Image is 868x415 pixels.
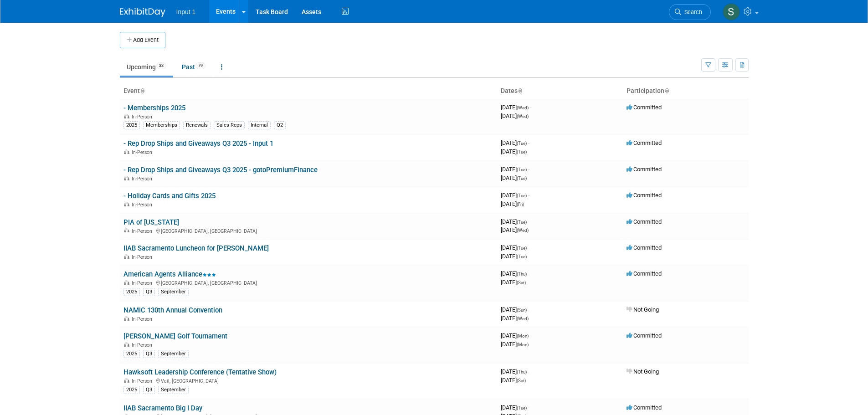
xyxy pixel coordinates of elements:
span: [DATE] [501,341,529,348]
span: Input 1 [176,8,196,15]
span: Committed [627,270,662,277]
span: Not Going [627,306,659,313]
span: Committed [627,192,662,199]
span: - [530,332,531,339]
div: September [158,386,189,394]
span: (Wed) [517,105,529,110]
div: Q3 [143,386,155,394]
a: Upcoming33 [120,58,173,76]
button: Add Event [120,32,165,48]
span: (Mon) [517,342,529,347]
div: 2025 [123,386,140,394]
span: Committed [627,218,662,225]
span: - [528,306,529,313]
img: In-Person Event [124,280,129,285]
span: (Tue) [517,220,527,225]
div: [GEOGRAPHIC_DATA], [GEOGRAPHIC_DATA] [123,279,493,286]
a: NAMIC 130th Annual Convention [123,306,222,314]
span: 33 [156,62,166,69]
span: In-Person [132,228,155,234]
span: [DATE] [501,368,529,375]
img: In-Person Event [124,228,129,233]
a: Past79 [175,58,212,76]
img: In-Person Event [124,316,129,321]
span: [DATE] [501,200,524,207]
span: (Sun) [517,307,527,313]
span: In-Person [132,176,155,182]
a: Search [669,4,711,20]
span: [DATE] [501,148,527,155]
span: - [528,166,529,173]
span: - [528,192,529,199]
span: Committed [627,244,662,251]
span: - [528,244,529,251]
span: Committed [627,404,662,411]
span: (Mon) [517,333,529,338]
span: (Wed) [517,228,529,233]
th: Dates [497,83,623,99]
a: Sort by Event Name [140,87,144,94]
a: - Rep Drop Ships and Giveaways Q3 2025 - Input 1 [123,139,273,148]
span: (Tue) [517,149,527,154]
span: - [528,368,529,375]
span: In-Person [132,254,155,260]
div: 2025 [123,121,140,129]
span: 79 [195,62,205,69]
span: (Fri) [517,202,524,207]
span: In-Person [132,378,155,384]
span: [DATE] [501,279,526,286]
span: [DATE] [501,306,529,313]
img: ExhibitDay [120,8,165,17]
span: [DATE] [501,174,527,181]
span: [DATE] [501,253,527,260]
span: (Tue) [517,193,527,198]
span: In-Person [132,202,155,208]
a: Sort by Participation Type [664,87,669,94]
span: In-Person [132,149,155,155]
span: Not Going [627,368,659,375]
span: Committed [627,139,662,146]
div: 2025 [123,350,140,358]
span: [DATE] [501,270,529,277]
a: PIA of [US_STATE] [123,218,179,226]
span: (Tue) [517,141,527,146]
div: Q3 [143,350,155,358]
span: (Sat) [517,378,526,383]
span: [DATE] [501,104,531,111]
a: Hawksoft Leadership Conference (Tentative Show) [123,368,277,376]
a: [PERSON_NAME] Golf Tournament [123,332,227,340]
span: Committed [627,166,662,173]
a: IIAB Sacramento Luncheon for [PERSON_NAME] [123,244,269,252]
span: (Thu) [517,369,527,374]
img: In-Person Event [124,342,129,347]
span: In-Person [132,280,155,286]
div: September [158,350,189,358]
span: - [528,218,529,225]
span: (Tue) [517,167,527,172]
div: Memberships [143,121,180,129]
a: IIAB Sacramento Big I Day [123,404,202,412]
a: - Memberships 2025 [123,104,185,112]
img: Susan Stout [723,3,740,20]
span: [DATE] [501,315,529,322]
img: In-Person Event [124,378,129,383]
span: In-Person [132,114,155,120]
span: [DATE] [501,218,529,225]
th: Participation [623,83,749,99]
span: (Tue) [517,246,527,251]
span: - [528,139,529,146]
div: 2025 [123,288,140,296]
a: Sort by Start Date [518,87,522,94]
span: [DATE] [501,404,529,411]
span: (Sat) [517,280,526,285]
div: Sales Reps [214,121,245,129]
a: - Holiday Cards and Gifts 2025 [123,192,216,200]
div: Q2 [274,121,286,129]
div: September [158,288,189,296]
div: Q3 [143,288,155,296]
th: Event [120,83,497,99]
span: Search [681,9,702,15]
div: Renewals [183,121,211,129]
div: Internal [248,121,271,129]
span: [DATE] [501,192,529,199]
